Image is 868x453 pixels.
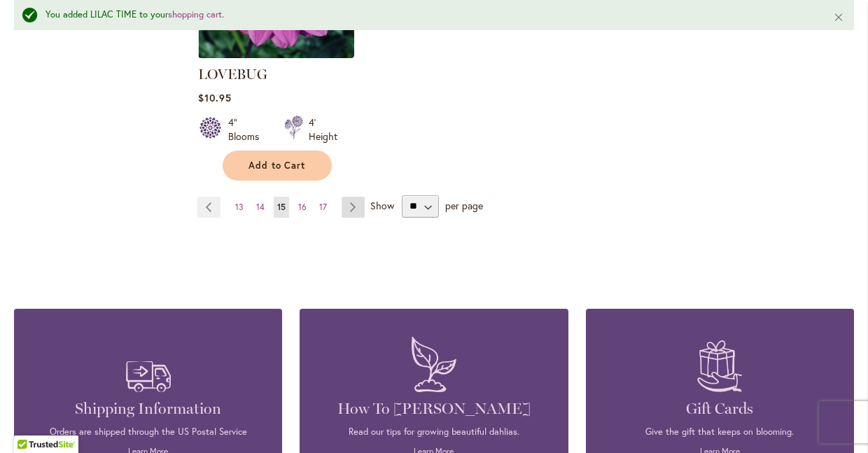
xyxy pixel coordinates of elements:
[316,197,330,218] a: 17
[168,8,222,20] a: shopping cart
[607,426,833,438] p: Give the gift that keeps on blooming.
[35,399,261,419] h4: Shipping Information
[198,48,354,61] a: LOVEBUG
[309,116,337,144] div: 4' Height
[235,202,244,212] span: 13
[298,202,307,212] span: 16
[319,202,327,212] span: 17
[198,91,232,104] span: $10.95
[277,202,286,212] span: 15
[198,66,267,83] a: LOVEBUG
[321,399,547,419] h4: How To [PERSON_NAME]
[256,202,265,212] span: 14
[321,426,547,438] p: Read our tips for growing beautiful dahlias.
[232,197,247,218] a: 13
[248,160,306,172] span: Add to Cart
[253,197,268,218] a: 14
[607,399,833,419] h4: Gift Cards
[370,198,394,211] span: Show
[45,8,812,22] div: You added LILAC TIME to your .
[445,198,483,211] span: per page
[228,116,267,144] div: 4" Blooms
[223,151,332,181] button: Add to Cart
[10,403,50,442] iframe: Launch Accessibility Center
[35,426,261,438] p: Orders are shipped through the US Postal Service
[295,197,310,218] a: 16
